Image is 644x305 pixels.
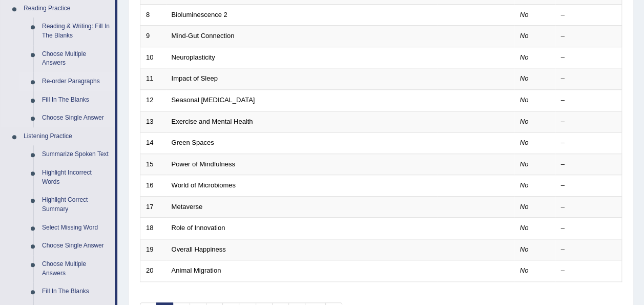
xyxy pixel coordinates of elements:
em: No [520,96,529,104]
div: – [561,160,616,169]
td: 19 [140,239,166,260]
em: No [520,11,529,18]
a: Bioluminescence 2 [172,11,227,18]
div: – [561,74,616,84]
a: World of Microbiomes [172,181,236,189]
em: No [520,224,529,232]
em: No [520,203,529,211]
div: – [561,96,616,105]
a: Fill In The Blanks [37,91,115,109]
td: 15 [140,154,166,175]
em: No [520,266,529,274]
a: Impact of Sleep [172,74,218,82]
a: Choose Multiple Answers [37,255,115,282]
em: No [520,118,529,125]
td: 18 [140,218,166,239]
td: 8 [140,4,166,26]
em: No [520,32,529,40]
div: – [561,31,616,41]
div: – [561,10,616,20]
a: Overall Happiness [172,245,226,253]
div: – [561,266,616,276]
em: No [520,74,529,82]
a: Green Spaces [172,139,214,146]
div: – [561,223,616,233]
a: Select Missing Word [37,219,115,237]
a: Seasonal [MEDICAL_DATA] [172,96,255,104]
td: 14 [140,132,166,154]
a: Re-order Paragraphs [37,72,115,91]
a: Listening Practice [19,127,115,146]
td: 9 [140,26,166,47]
a: Choose Single Answer [37,109,115,127]
td: 11 [140,68,166,90]
div: – [561,181,616,190]
a: Choose Multiple Answers [37,45,115,72]
a: Mind-Gut Connection [172,32,235,40]
td: 13 [140,111,166,132]
td: 10 [140,47,166,68]
a: Metaverse [172,203,203,211]
td: 12 [140,89,166,111]
em: No [520,139,529,146]
a: Choose Single Answer [37,237,115,255]
em: No [520,245,529,253]
a: Summarize Spoken Text [37,145,115,164]
a: Animal Migration [172,266,221,274]
a: Fill In The Blanks [37,282,115,301]
a: Reading & Writing: Fill In The Blanks [37,17,115,45]
a: Neuroplasticity [172,53,215,61]
em: No [520,53,529,61]
td: 16 [140,175,166,197]
div: – [561,138,616,148]
a: Highlight Incorrect Words [37,164,115,191]
a: Role of Innovation [172,224,225,232]
a: Power of Mindfulness [172,160,235,168]
td: 17 [140,196,166,218]
div: – [561,202,616,212]
div: – [561,245,616,255]
a: Exercise and Mental Health [172,118,253,125]
div: – [561,117,616,127]
td: 20 [140,260,166,282]
em: No [520,181,529,189]
div: – [561,53,616,63]
a: Highlight Correct Summary [37,191,115,218]
em: No [520,160,529,168]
